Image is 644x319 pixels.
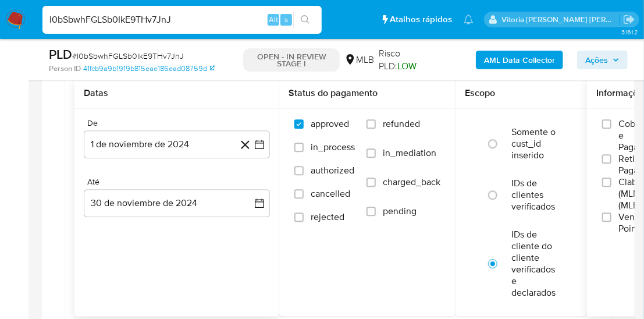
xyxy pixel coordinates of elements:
span: s [284,14,288,25]
p: OPEN - IN REVIEW STAGE I [243,48,340,72]
button: AML Data Collector [476,51,563,69]
div: MLB [344,54,374,66]
p: vitoria.caldeira@mercadolivre.com [502,14,620,25]
span: Ações [585,51,608,69]
a: Notificações [464,15,474,24]
b: AML Data Collector [484,51,555,69]
b: PLD [49,45,72,63]
span: Risco PLD: [379,47,433,72]
span: 3.161.2 [621,27,638,37]
input: Pesquise usuários ou casos... [42,12,322,27]
button: search-icon [293,12,317,28]
a: 41fcb9a9b1919b815eae186ead08759d [83,63,215,74]
button: Ações [577,51,628,69]
span: Atalhos rápidos [390,13,452,26]
span: LOW [397,59,417,73]
b: Person ID [49,63,81,74]
span: # I0bSbwhFGLSb0IkE9THv7JnJ [72,50,184,62]
a: Sair [623,13,635,26]
span: Alt [269,14,278,25]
